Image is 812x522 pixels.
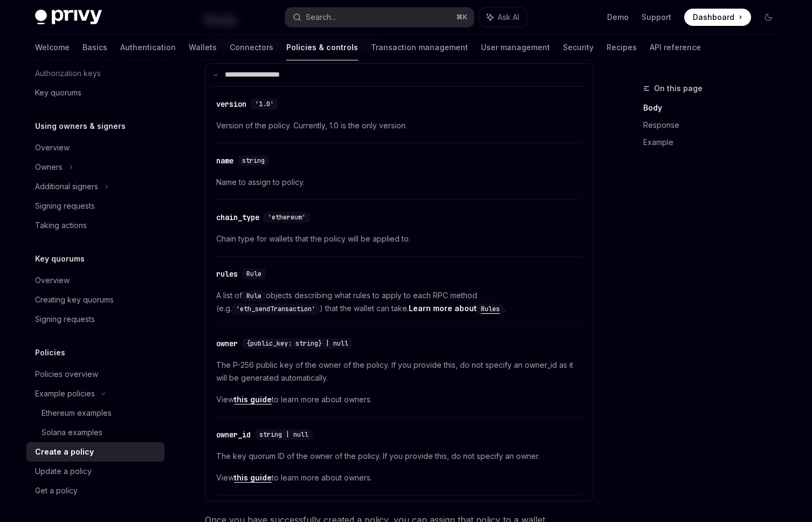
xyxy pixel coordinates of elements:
[216,289,582,315] span: A list of objects describing what rules to apply to each RPC method (e.g. ) that the wallet can t...
[216,429,251,440] div: owner_id
[42,426,102,439] div: Solana examples
[26,365,164,384] a: Policies overview
[35,120,126,133] h5: Using owners & signers
[26,216,164,235] a: Taking actions
[26,442,164,462] a: Create a policy
[607,12,629,23] a: Demo
[35,293,114,306] div: Creating key quorums
[82,35,107,60] a: Basics
[26,423,164,442] a: Solana examples
[216,119,582,132] span: Version of the policy. Currently, 1.0 is the only version.
[684,9,751,26] a: Dashboard
[654,82,703,95] span: On this page
[607,35,637,60] a: Recipes
[35,368,98,381] div: Policies overview
[35,219,87,232] div: Taking actions
[306,11,336,24] div: Search...
[216,99,246,109] div: version
[26,196,164,216] a: Signing requests
[26,462,164,481] a: Update a policy
[35,141,70,154] div: Overview
[189,35,217,60] a: Wallets
[216,232,582,245] span: Chain type for wallets that the policy will be applied to.
[255,100,274,108] span: '1.0'
[481,35,550,60] a: User management
[35,465,92,478] div: Update a policy
[35,10,102,25] img: dark logo
[371,35,468,60] a: Transaction management
[216,471,582,484] span: View to learn more about owners.
[242,156,265,165] span: string
[216,393,582,406] span: View to learn more about owners.
[693,12,734,23] span: Dashboard
[409,304,504,313] a: Learn more aboutRules
[42,407,112,420] div: Ethereum examples
[216,176,582,189] span: Name to assign to policy.
[642,12,671,23] a: Support
[456,13,467,22] span: ⌘ K
[285,8,474,27] button: Search...⌘K
[216,450,582,463] span: The key quorum ID of the owner of the policy. If you provide this, do not specify an owner.
[268,213,306,222] span: 'ethereum'
[35,200,95,212] div: Signing requests
[216,359,582,384] span: The P-256 public key of the owner of the policy. If you provide this, do not specify an owner_id ...
[26,481,164,500] a: Get a policy
[35,161,63,174] div: Owners
[259,430,308,439] span: string | null
[216,338,238,349] div: owner
[35,35,70,60] a: Welcome
[35,387,95,400] div: Example policies
[35,180,98,193] div: Additional signers
[760,9,777,26] button: Toggle dark mode
[477,304,504,314] code: Rules
[216,212,259,223] div: chain_type
[26,310,164,329] a: Signing requests
[35,274,70,287] div: Overview
[35,445,94,458] div: Create a policy
[643,99,786,116] a: Body
[234,473,272,483] a: this guide
[35,484,78,497] div: Get a policy
[35,86,81,99] div: Key quorums
[26,83,164,102] a: Key quorums
[26,138,164,157] a: Overview
[120,35,176,60] a: Authentication
[26,403,164,423] a: Ethereum examples
[216,155,233,166] div: name
[234,395,272,404] a: this guide
[498,12,519,23] span: Ask AI
[35,252,85,265] h5: Key quorums
[286,35,358,60] a: Policies & controls
[650,35,701,60] a: API reference
[35,346,65,359] h5: Policies
[643,134,786,151] a: Example
[216,269,238,279] div: rules
[230,35,273,60] a: Connectors
[242,291,266,301] code: Rule
[479,8,527,27] button: Ask AI
[26,290,164,310] a: Creating key quorums
[35,313,95,326] div: Signing requests
[643,116,786,134] a: Response
[246,270,262,278] span: Rule
[246,339,348,348] span: {public_key: string} | null
[26,271,164,290] a: Overview
[563,35,594,60] a: Security
[232,304,320,314] code: 'eth_sendTransaction'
